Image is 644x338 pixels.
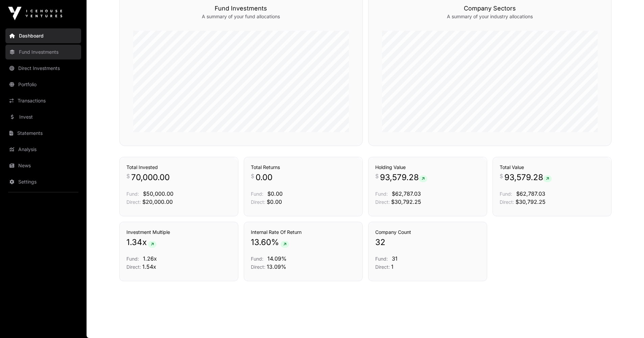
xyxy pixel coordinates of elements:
[133,13,349,20] p: A summary of your fund allocations
[375,237,385,248] span: 32
[375,164,480,171] h3: Holding Value
[375,264,390,270] span: Direct:
[251,191,263,197] span: Fund:
[5,174,81,189] a: Settings
[142,198,173,205] span: $20,000.00
[133,4,349,13] h3: Fund Investments
[271,237,279,248] span: %
[392,190,421,197] span: $62,787.03
[251,256,263,262] span: Fund:
[251,229,356,236] h3: Internal Rate Of Return
[126,229,231,236] h3: Investment Multiple
[142,237,147,248] span: x
[516,198,546,205] span: $30,792.25
[251,164,356,171] h3: Total Returns
[8,7,62,20] img: Icehouse Ventures Logo
[126,237,142,248] span: 1.34
[5,158,81,173] a: News
[516,190,545,197] span: $62,787.03
[391,198,421,205] span: $30,792.25
[126,264,141,270] span: Direct:
[5,142,81,157] a: Analysis
[380,172,427,183] span: 93,579.28
[126,172,130,180] span: $
[267,263,286,270] span: 13.09%
[131,172,170,183] span: 70,000.00
[267,255,287,262] span: 14.09%
[251,199,265,205] span: Direct:
[500,172,503,180] span: $
[251,237,271,248] span: 13.60
[126,191,139,197] span: Fund:
[143,255,157,262] span: 1.26x
[375,199,390,205] span: Direct:
[5,110,81,124] a: Invest
[5,28,81,43] a: Dashboard
[126,256,139,262] span: Fund:
[500,199,514,205] span: Direct:
[382,13,598,20] p: A summary of your industry allocations
[391,263,393,270] span: 1
[142,263,156,270] span: 1.54x
[143,190,173,197] span: $50,000.00
[382,4,598,13] h3: Company Sectors
[5,77,81,92] a: Portfolio
[5,61,81,76] a: Direct Investments
[126,199,141,205] span: Direct:
[375,191,388,197] span: Fund:
[610,306,644,338] iframe: Chat Widget
[500,191,512,197] span: Fund:
[375,172,379,180] span: $
[375,229,480,236] h3: Company Count
[392,255,398,262] span: 31
[375,256,388,262] span: Fund:
[267,198,282,205] span: $0.00
[500,164,604,171] h3: Total Value
[504,172,552,183] span: 93,579.28
[267,190,283,197] span: $0.00
[5,93,81,108] a: Transactions
[251,264,265,270] span: Direct:
[5,126,81,141] a: Statements
[126,164,231,171] h3: Total Invested
[5,45,81,59] a: Fund Investments
[256,172,272,183] span: 0.00
[251,172,254,180] span: $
